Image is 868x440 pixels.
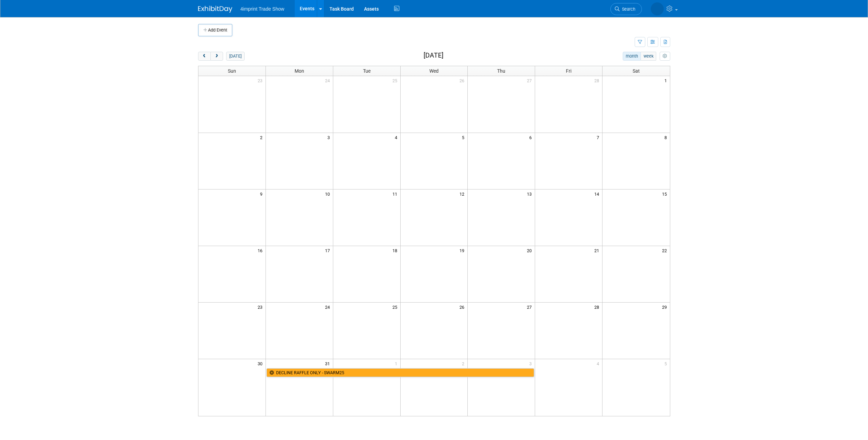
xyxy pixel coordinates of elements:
span: 21 [594,246,602,255]
span: 17 [324,246,333,255]
span: 25 [392,76,400,85]
span: 18 [392,246,400,255]
span: 19 [459,246,467,255]
span: 26 [459,76,467,85]
img: ExhibitDay [198,6,232,13]
span: 9 [259,190,265,198]
span: 8 [664,133,670,142]
span: Sun [228,68,236,74]
button: [DATE] [226,52,244,61]
span: 4imprint Trade Show [241,6,284,12]
span: 20 [526,246,535,255]
span: 1 [664,76,670,85]
span: Wed [429,68,439,74]
span: 5 [461,133,467,142]
span: 23 [257,76,265,85]
span: 4 [596,359,602,368]
span: 13 [526,190,535,198]
span: 26 [459,303,467,311]
span: 25 [392,303,400,311]
span: 27 [526,76,535,85]
i: Personalize Calendar [663,54,667,59]
span: 10 [324,190,333,198]
span: Thu [497,68,505,74]
span: Fri [566,68,571,74]
span: 1 [394,359,400,368]
span: 31 [324,359,333,368]
button: week [640,52,656,61]
button: Add Event [198,24,232,36]
button: month [623,52,641,61]
span: 3 [327,133,333,142]
span: 12 [459,190,467,198]
span: 6 [529,133,535,142]
span: 30 [257,359,265,368]
img: Caitlin Smith [651,2,664,15]
span: 3 [529,359,535,368]
span: 11 [392,190,400,198]
span: 24 [324,303,333,311]
span: Search [620,7,635,12]
span: 16 [257,246,265,255]
a: DECLINE RAFFLE ONLY - SWARM25 [267,368,534,377]
span: Sat [633,68,640,74]
span: 28 [594,303,602,311]
span: 28 [594,76,602,85]
span: 2 [259,133,265,142]
span: 7 [596,133,602,142]
span: 15 [661,190,670,198]
button: prev [198,52,211,61]
span: 5 [664,359,670,368]
span: 23 [257,303,265,311]
span: Tue [363,68,371,74]
span: 22 [661,246,670,255]
span: 2 [461,359,467,368]
a: Search [610,3,642,15]
span: 4 [394,133,400,142]
span: Mon [295,68,304,74]
button: next [210,52,223,61]
button: myCustomButton [660,52,670,61]
h2: [DATE] [424,52,443,59]
span: 24 [324,76,333,85]
span: 29 [661,303,670,311]
span: 27 [526,303,535,311]
span: 14 [594,190,602,198]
